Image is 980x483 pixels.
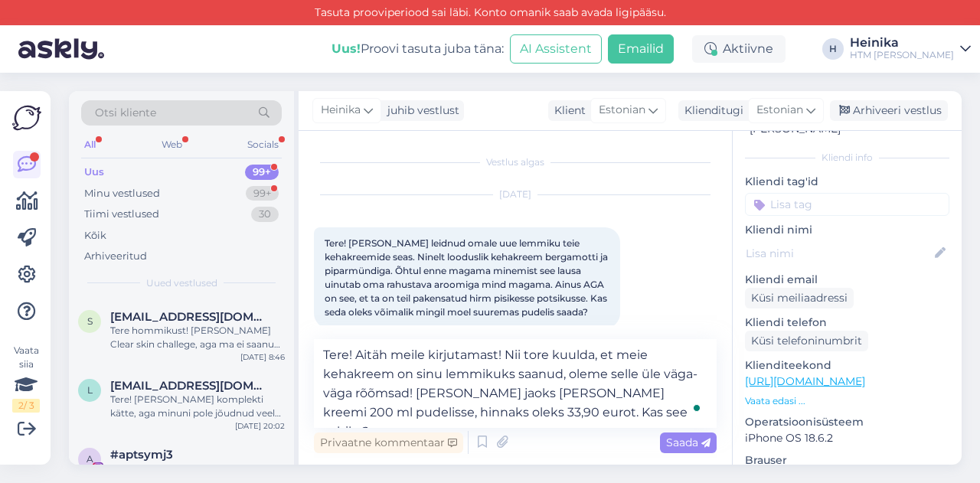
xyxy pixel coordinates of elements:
[12,103,41,132] img: Askly Logo
[599,102,645,119] span: Estonian
[314,188,717,201] div: [DATE]
[830,100,948,121] div: Arhiveeri vestlus
[756,102,803,119] span: Estonian
[850,49,954,61] div: HTM [PERSON_NAME]
[745,357,949,374] p: Klienditeekond
[678,103,743,119] div: Klienditugi
[692,35,786,63] div: Aktiivne
[745,430,949,446] p: iPhone OS 18.6.2
[822,38,844,60] div: H
[245,165,279,180] div: 99+
[95,105,156,121] span: Otsi kliente
[666,436,710,449] span: Saada
[745,174,949,190] p: Kliendi tag'id
[745,272,949,288] p: Kliendi email
[146,276,217,290] span: Uued vestlused
[110,448,173,462] span: #aptsymj3
[745,414,949,430] p: Operatsioonisüsteem
[850,37,971,61] a: HeinikaHTM [PERSON_NAME]
[110,379,269,393] span: ly.kotkas@gmail.com
[608,34,674,64] button: Emailid
[251,207,279,222] div: 30
[158,135,185,155] div: Web
[745,394,949,408] p: Vaata edasi ...
[87,315,93,327] span: s
[84,186,160,201] div: Minu vestlused
[325,237,610,318] span: Tere! [PERSON_NAME] leidnud omale uue lemmiku teie kehakreemide seas. Ninelt looduslik kehakreem ...
[548,103,586,119] div: Klient
[745,315,949,331] p: Kliendi telefon
[314,432,463,453] div: Privaatne kommentaar
[12,399,40,413] div: 2 / 3
[745,193,949,216] input: Lisa tag
[850,37,954,49] div: Heinika
[81,135,99,155] div: All
[321,102,361,119] span: Heinika
[87,384,93,396] span: l
[745,288,854,308] div: Küsi meiliaadressi
[381,103,459,119] div: juhib vestlust
[246,186,279,201] div: 99+
[110,393,285,420] div: Tere! [PERSON_NAME] komplekti kätte, aga minuni pole jõudnud veel tänane video, mis pidi tulema ü...
[745,151,949,165] div: Kliendi info
[110,324,285,351] div: Tere hommikust! [PERSON_NAME] Clear skin challege, aga ma ei saanud eile videot meilile!
[746,245,932,262] input: Lisa nimi
[332,40,504,58] div: Proovi tasuta juba täna:
[87,453,93,465] span: a
[745,222,949,238] p: Kliendi nimi
[510,34,602,64] button: AI Assistent
[84,249,147,264] div: Arhiveeritud
[745,452,949,468] p: Brauser
[745,331,868,351] div: Küsi telefoninumbrit
[235,420,285,432] div: [DATE] 20:02
[110,310,269,324] span: sirje.puusepp2@mail.ee
[84,165,104,180] div: Uus
[244,135,282,155] div: Socials
[314,339,717,428] textarea: To enrich screen reader interactions, please activate Accessibility in Grammarly extension settings
[84,228,106,243] div: Kõik
[84,207,159,222] div: Tiimi vestlused
[240,351,285,363] div: [DATE] 8:46
[12,344,40,413] div: Vaata siia
[314,155,717,169] div: Vestlus algas
[745,374,865,388] a: [URL][DOMAIN_NAME]
[332,41,361,56] b: Uus!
